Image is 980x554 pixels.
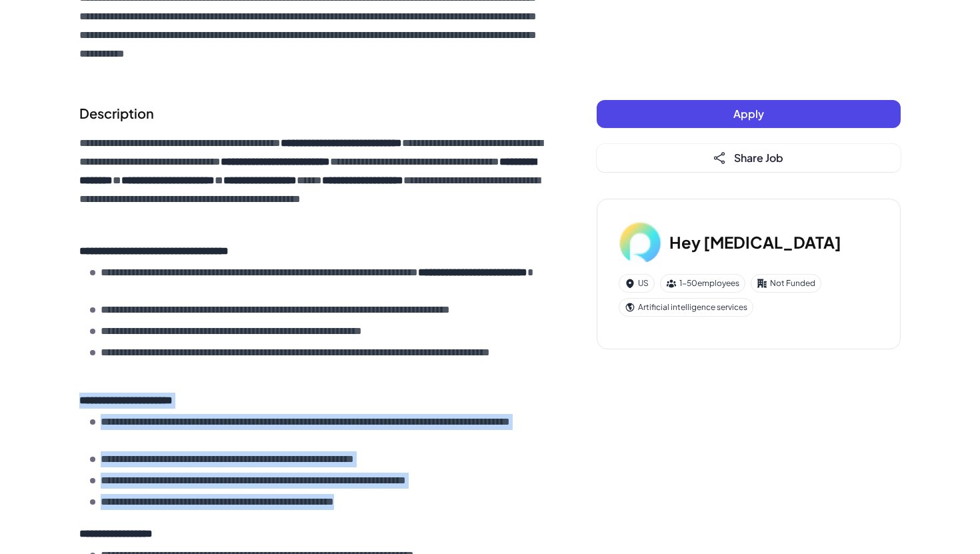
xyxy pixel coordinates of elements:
h3: Hey [MEDICAL_DATA] [669,230,841,254]
h2: Description [79,103,543,123]
span: Apply [733,107,764,121]
div: Artificial intelligence services [619,298,753,317]
button: Apply [597,100,901,128]
img: He [619,221,661,263]
div: US [619,274,655,293]
span: Share Job [734,151,783,165]
div: 1-50 employees [660,274,745,293]
div: Not Funded [751,274,821,293]
button: Share Job [597,144,901,172]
